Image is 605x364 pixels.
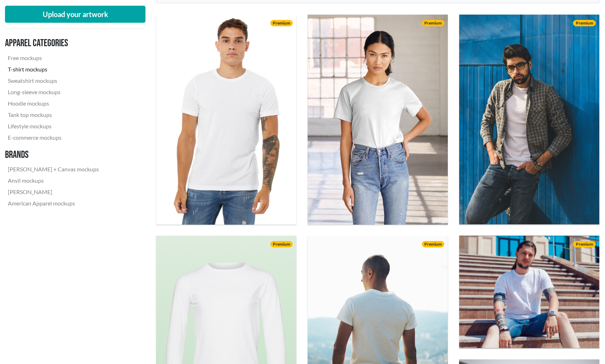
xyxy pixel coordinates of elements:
button: Upload your artwork [5,6,145,23]
span: Premium [270,241,293,247]
h3: Brands [5,149,102,161]
a: Tank top mockups [5,109,102,121]
img: man with glasses wearing a white crew neck T-shirt leaning against a blue wall [459,15,599,225]
span: Premium [422,20,444,26]
a: Long-sleeve mockups [5,86,102,98]
span: Premium [573,241,595,247]
a: [PERSON_NAME] [5,186,102,198]
a: Hoodie mockups [5,98,102,109]
a: Lifestyle mockups [5,121,102,132]
a: Free mockups [5,52,102,64]
a: T-shirt mockups [5,64,102,75]
a: Anvil mockups [5,175,102,186]
img: beautiful woman wearing a white bella + canvas 3301 T-shirt [308,15,448,225]
span: Premium [573,20,595,26]
a: E-commerce mockups [5,132,102,143]
img: tattooed man with long brown hair wearing a white crew neck T-shirt sitting on stairs [459,236,599,348]
span: Premium [422,241,444,247]
h3: Apparel categories [5,37,102,49]
a: [PERSON_NAME] + Canvas mockups [5,164,102,175]
a: American Apparel mockups [5,198,102,209]
img: handsome man wearing a white bella + canvas 3001 T-shirt [156,15,296,225]
span: Premium [270,20,293,26]
a: Sweatshirt mockups [5,75,102,86]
